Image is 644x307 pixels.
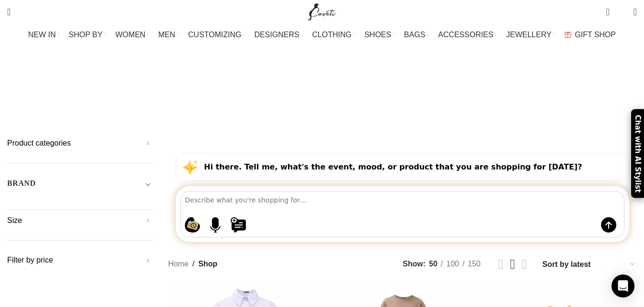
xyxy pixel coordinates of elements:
[7,178,154,195] div: Toggle filter
[312,30,352,39] span: CLOTHING
[541,257,637,271] select: Shop order
[7,255,154,265] h5: Filter by price
[446,260,459,268] span: 100
[69,30,103,39] span: SHOP BY
[612,275,634,297] div: Open Intercom Messenger
[254,25,303,44] a: DESIGNERS
[7,215,154,226] h5: Size
[312,25,355,44] a: CLOTHING
[601,2,614,21] a: 0
[7,178,36,189] h5: BRAND
[188,30,242,39] span: CUSTOMIZING
[429,260,438,268] span: 50
[2,25,642,44] div: Main navigation
[498,257,504,271] a: Grid view 2
[564,32,571,38] img: GiftBag
[28,30,56,39] span: NEW IN
[254,30,299,39] span: DESIGNERS
[158,30,176,39] span: MEN
[28,25,59,44] a: NEW IN
[168,258,217,270] nav: Breadcrumb
[506,25,555,44] a: JEWELLERY
[116,25,149,44] a: WOMEN
[116,30,146,39] span: WOMEN
[426,258,441,270] a: 50
[438,30,494,39] span: ACCESSORIES
[575,30,616,39] span: GIFT SHOP
[294,93,309,102] span: Men
[69,25,106,44] a: SHOP BY
[7,138,154,148] h5: Product categories
[404,30,425,39] span: BAGS
[468,260,481,268] span: 150
[404,25,428,44] a: BAGS
[619,10,626,17] span: 0
[617,2,626,21] div: My Wishlist
[2,2,15,21] a: Search
[168,258,189,270] a: Home
[306,7,338,15] a: Site logo
[510,257,516,271] a: Grid view 3
[465,258,484,270] a: 150
[607,5,614,12] span: 0
[403,258,426,270] span: Show
[364,25,394,44] a: SHOES
[443,258,463,270] a: 100
[364,30,391,39] span: SHOES
[158,25,179,44] a: MEN
[506,30,551,39] span: JEWELLERY
[294,86,309,109] a: Men
[323,93,349,102] span: Women
[323,86,349,109] a: Women
[297,56,347,81] h1: Shop
[564,25,616,44] a: GIFT SHOP
[198,258,217,270] span: Shop
[522,257,527,271] a: Grid view 4
[438,25,497,44] a: ACCESSORIES
[188,25,245,44] a: CUSTOMIZING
